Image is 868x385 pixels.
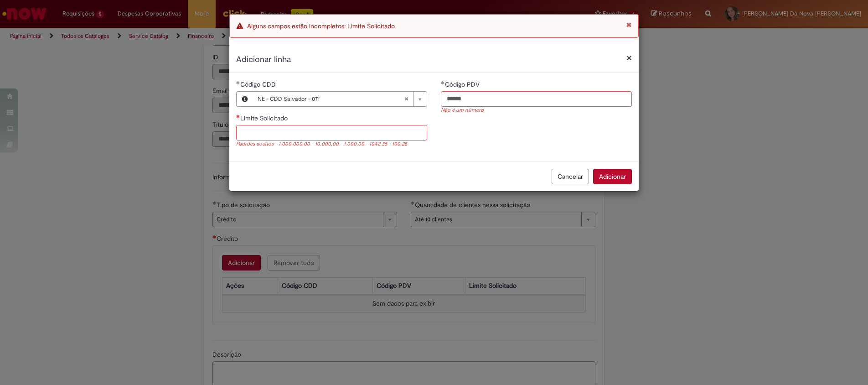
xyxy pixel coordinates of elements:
span: Necessários [236,114,240,118]
span: Obrigatório Preenchido [441,81,445,84]
div: Não é um número [441,107,632,114]
h2: Adicionar linha [236,54,632,66]
button: Cancelar [552,169,589,184]
input: Código PDV [441,91,632,107]
span: Obrigatório Preenchido [236,81,240,84]
a: NE - CDD Salvador - 071Limpar campo Código CDD [253,92,427,106]
button: Adicionar [593,169,632,184]
span: Limite Solicitado [240,114,289,122]
button: Fechar Notificação [626,21,631,28]
input: Limite Solicitado [236,125,427,140]
span: Necessários - Código CDD [240,80,278,88]
span: Código PDV [445,80,481,88]
abbr: Limpar campo Código CDD [399,92,413,106]
button: Código CDD, Visualizar este registro NE - CDD Salvador - 071 [237,92,253,106]
span: Alguns campos estão incompletos: Limite Solicitado [247,22,395,30]
button: Fechar modal [626,53,632,62]
span: NE - CDD Salvador - 071 [258,92,404,106]
div: Padrões aceitos - 1.000.000,00 - 10.000,00 - 1.000,00 - 1042,35 - 100,25 [236,140,427,148]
